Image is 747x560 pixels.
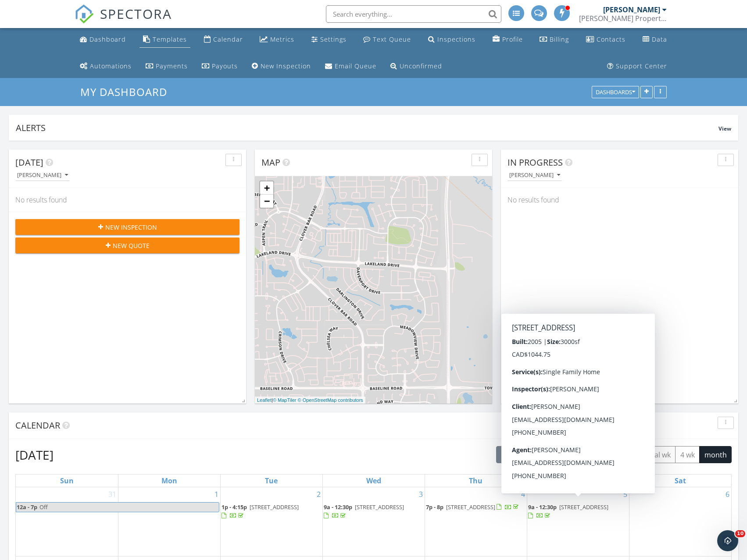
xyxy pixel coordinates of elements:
[355,503,404,511] span: [STREET_ADDRESS]
[222,503,247,511] span: 1p - 4:15p
[550,35,569,43] div: Billing
[437,35,475,43] div: Inspections
[118,487,220,556] td: Go to September 1, 2025
[257,397,272,403] a: Leaflet
[652,35,667,43] div: Data
[335,62,376,70] div: Email Queue
[260,181,273,195] a: Zoom in
[105,223,157,232] span: New Inspection
[528,502,628,521] a: 9a - 12:30p [STREET_ADDRESS]
[200,32,247,48] a: Calendar
[622,487,629,501] a: Go to September 5, 2025
[212,62,238,70] div: Payouts
[559,503,608,511] span: [STREET_ADDRESS]
[75,4,94,24] img: The Best Home Inspection Software - Spectora
[100,4,172,23] span: SPECTORA
[308,32,350,48] a: Settings
[326,5,501,23] input: Search everything...
[160,475,179,487] a: Monday
[467,475,484,487] a: Thursday
[572,475,584,487] a: Friday
[89,35,126,43] div: Dashboard
[629,487,731,556] td: Go to September 6, 2025
[527,487,629,556] td: Go to September 5, 2025
[15,419,60,431] span: Calendar
[320,35,347,43] div: Settings
[222,502,322,521] a: 1p - 4:15p [STREET_ADDRESS]
[533,446,554,464] button: Previous month
[592,86,639,99] button: Dashboards
[501,188,738,212] div: No results found
[365,475,383,487] a: Wednesday
[324,503,404,519] a: 9a - 12:30p [STREET_ADDRESS]
[263,475,279,487] a: Tuesday
[604,58,671,74] a: Support Center
[598,446,620,463] button: day
[58,475,75,487] a: Sunday
[322,487,425,556] td: Go to September 3, 2025
[222,503,299,519] a: 1p - 4:15p [STREET_ADDRESS]
[213,487,220,501] a: Go to September 1, 2025
[15,156,43,168] span: [DATE]
[425,32,479,48] a: Inspections
[16,487,118,556] td: Go to August 31, 2025
[717,530,738,551] iframe: Intercom live chat
[583,32,629,48] a: Contacts
[446,503,495,511] span: [STREET_ADDRESS]
[15,237,239,253] button: New Quote
[426,503,520,511] a: 7p - 8p [STREET_ADDRESS]
[213,35,243,43] div: Calendar
[139,32,190,48] a: Templates
[17,172,68,178] div: [PERSON_NAME]
[426,503,443,511] span: 7p - 8p
[15,219,239,235] button: New Inspection
[324,502,424,521] a: 9a - 12:30p [STREET_ADDRESS]
[387,58,446,74] a: Unconfirmed
[255,397,365,404] div: |
[528,503,608,519] a: 9a - 12:30p [STREET_ADDRESS]
[508,170,562,181] button: [PERSON_NAME]
[256,32,298,48] a: Metrics
[9,188,246,212] div: No results found
[426,502,526,513] a: 7p - 8p [STREET_ADDRESS]
[509,172,560,178] div: [PERSON_NAME]
[16,503,38,512] span: 12a - 7p
[260,195,273,208] a: Zoom out
[496,446,528,463] button: [DATE]
[579,446,599,463] button: list
[113,241,150,250] span: New Quote
[673,475,688,487] a: Saturday
[250,503,299,511] span: [STREET_ADDRESS]
[76,58,135,74] a: Automations (Advanced)
[15,170,70,181] button: [PERSON_NAME]
[156,62,188,70] div: Payments
[198,58,241,74] a: Payouts
[270,35,294,43] div: Metrics
[519,487,527,501] a: Go to September 4, 2025
[646,446,676,463] button: cal wk
[16,122,718,134] div: Alerts
[75,12,172,30] a: SPECTORA
[153,35,187,43] div: Templates
[718,125,731,132] span: View
[724,487,731,501] a: Go to September 6, 2025
[76,32,129,48] a: Dashboard
[579,14,667,23] div: Ciara Property Inspections Inc.
[298,397,363,403] a: © OpenStreetMap contributors
[400,62,442,70] div: Unconfirmed
[417,487,425,501] a: Go to September 3, 2025
[322,58,380,74] a: Email Queue
[80,85,175,99] a: My Dashboard
[675,446,700,463] button: 4 wk
[597,35,625,43] div: Contacts
[273,397,297,403] a: © MapTiler
[90,62,132,70] div: Automations
[15,446,54,464] h2: [DATE]
[620,446,647,463] button: week
[502,35,523,43] div: Profile
[261,62,311,70] div: New Inspection
[315,487,322,501] a: Go to September 2, 2025
[616,62,667,70] div: Support Center
[360,32,415,48] a: Text Queue
[554,446,574,464] button: Next month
